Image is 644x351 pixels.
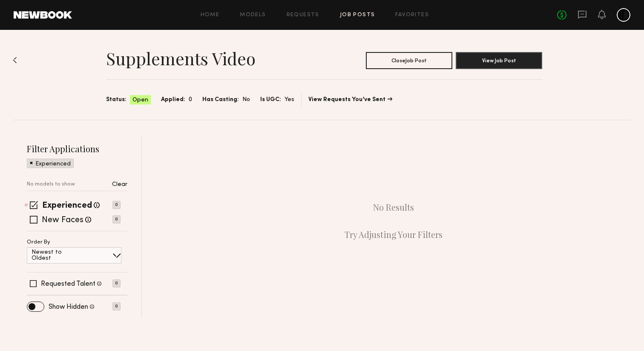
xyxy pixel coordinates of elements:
[112,182,127,188] p: Clear
[456,52,542,69] button: View Job Post
[395,12,429,18] a: Favorites
[260,95,281,104] span: Is UGC:
[242,95,250,104] span: No
[27,182,75,187] p: No models to show
[112,302,121,310] p: 0
[35,161,71,167] p: Experienced
[13,57,17,64] img: Back to previous page
[161,95,185,104] span: Applied:
[189,95,192,104] span: 0
[32,249,82,261] p: Newest to Oldest
[49,304,88,310] label: Show Hidden
[27,143,127,154] h2: Filter Applications
[112,279,121,287] p: 0
[285,95,294,104] span: Yes
[42,202,92,210] label: Experienced
[308,97,392,103] a: View Requests You’ve Sent
[201,12,220,18] a: Home
[41,281,95,287] label: Requested Talent
[373,202,414,212] p: No Results
[27,240,50,245] p: Order By
[240,12,266,18] a: Models
[340,12,375,18] a: Job Posts
[112,201,121,209] p: 0
[202,95,239,104] span: Has Casting:
[345,229,443,240] p: Try Adjusting Your Filters
[112,215,121,223] p: 0
[132,96,148,104] span: Open
[366,52,452,69] button: CloseJob Post
[106,95,126,104] span: Status:
[106,48,256,69] h1: Supplements Video
[42,216,83,225] label: New Faces
[287,12,319,18] a: Requests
